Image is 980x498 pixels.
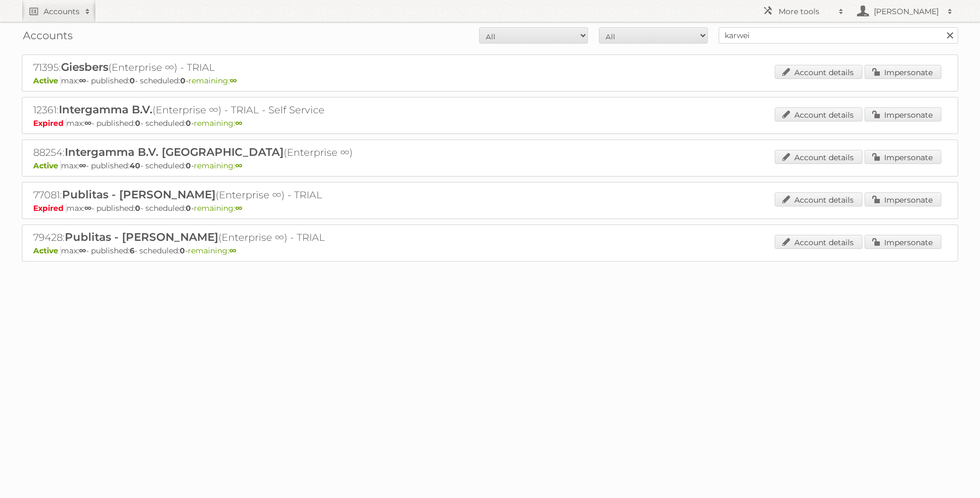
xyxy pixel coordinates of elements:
strong: ∞ [84,203,91,213]
strong: 0 [130,76,135,86]
strong: 0 [180,246,185,256]
h2: More tools [779,6,833,17]
strong: ∞ [230,76,237,86]
strong: 0 [186,118,191,128]
a: Impersonate [865,235,941,249]
a: Impersonate [865,192,941,207]
strong: 0 [180,76,186,86]
a: Impersonate [865,65,941,79]
p: max: - published: - scheduled: - [33,246,947,256]
p: max: - published: - scheduled: - [33,118,947,128]
h2: 71395: (Enterprise ∞) - TRIAL [33,60,414,75]
span: Intergamma B.V. [59,103,152,116]
span: Expired [33,203,66,213]
a: Account details [775,192,862,207]
a: Impersonate [865,107,941,122]
span: Active [33,161,61,171]
strong: ∞ [79,76,86,86]
span: Publitas - [PERSON_NAME] [65,230,218,244]
h2: [PERSON_NAME] [871,6,942,17]
h2: Accounts [44,6,79,17]
strong: ∞ [229,246,236,256]
strong: ∞ [235,161,242,171]
h2: 77081: (Enterprise ∞) - TRIAL [33,188,414,202]
p: max: - published: - scheduled: - [33,203,947,213]
span: Intergamma B.V. [GEOGRAPHIC_DATA] [65,145,284,159]
span: remaining: [188,76,237,86]
a: Account details [775,235,862,249]
strong: ∞ [84,118,91,128]
a: Account details [775,107,862,122]
strong: 0 [135,203,140,213]
h2: 12361: (Enterprise ∞) - TRIAL - Self Service [33,103,414,117]
p: max: - published: - scheduled: - [33,76,947,86]
span: Publitas - [PERSON_NAME] [62,188,216,201]
span: remaining: [194,161,242,171]
strong: ∞ [235,118,242,128]
a: Account details [775,150,862,164]
span: Active [33,246,61,256]
span: Expired [33,118,66,128]
strong: 6 [130,246,134,256]
strong: ∞ [79,246,86,256]
strong: 40 [130,161,140,171]
a: Account details [775,65,862,79]
span: Giesbers [61,60,108,74]
strong: 0 [186,203,191,213]
span: remaining: [194,203,242,213]
span: remaining: [188,246,236,256]
strong: 0 [135,118,140,128]
strong: ∞ [235,203,242,213]
h2: 79428: (Enterprise ∞) - TRIAL [33,230,414,245]
strong: ∞ [79,161,86,171]
span: remaining: [194,118,242,128]
strong: 0 [186,161,191,171]
p: max: - published: - scheduled: - [33,161,947,171]
span: Active [33,76,61,86]
h2: 88254: (Enterprise ∞) [33,145,414,160]
a: Impersonate [865,150,941,164]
